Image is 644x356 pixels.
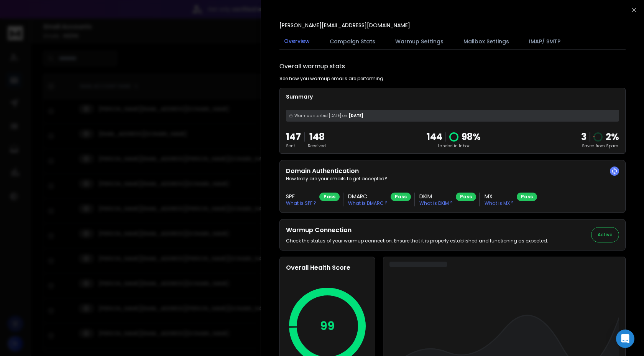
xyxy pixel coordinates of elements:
[279,76,383,82] p: See how you warmup emails are performing
[606,131,619,143] p: 2 %
[308,143,326,149] p: Received
[294,113,347,119] span: Warmup started [DATE] on
[286,143,301,149] p: Sent
[286,200,316,206] p: What is SPF ?
[286,226,548,235] h2: Warmup Connection
[591,227,619,242] button: Active
[319,193,340,201] div: Pass
[581,130,586,143] strong: 3
[456,193,476,201] div: Pass
[286,131,301,143] p: 147
[308,131,326,143] p: 148
[524,33,565,50] button: IMAP/ SMTP
[419,193,453,200] h3: DKIM
[286,193,316,200] h3: SPF
[286,263,369,272] h2: Overall Health Score
[616,330,634,348] div: Open Intercom Messenger
[279,33,314,50] button: Overview
[485,193,514,200] h3: MX
[286,176,619,182] p: How likely are your emails to get accepted?
[419,200,453,206] p: What is DKIM ?
[459,33,514,50] button: Mailbox Settings
[286,166,619,176] h2: Domain Authentication
[517,193,537,201] div: Pass
[581,143,619,149] p: Saved from Spam
[286,110,619,122] div: [DATE]
[325,33,380,50] button: Campaign Stats
[462,131,481,143] p: 98 %
[320,319,335,333] p: 99
[427,131,442,143] p: 144
[391,193,411,201] div: Pass
[391,33,448,50] button: Warmup Settings
[286,238,548,244] p: Check the status of your warmup connection. Ensure that it is properly established and functionin...
[279,21,410,29] p: [PERSON_NAME][EMAIL_ADDRESS][DOMAIN_NAME]
[286,93,619,101] p: Summary
[348,200,388,206] p: What is DMARC ?
[348,193,388,200] h3: DMARC
[427,143,481,149] p: Landed in Inbox
[279,62,345,71] h1: Overall warmup stats
[485,200,514,206] p: What is MX ?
